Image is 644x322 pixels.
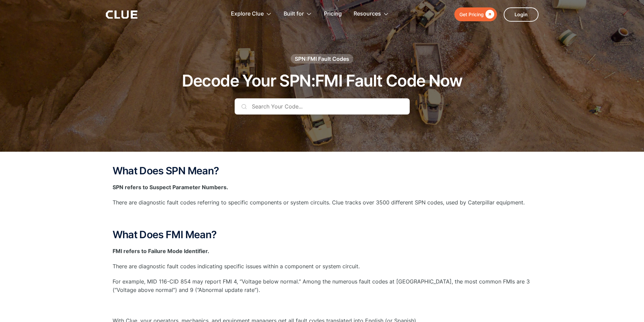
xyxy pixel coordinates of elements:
[454,7,497,21] a: Get Pricing
[284,3,304,25] div: Built for
[231,3,272,25] div: Explore Clue
[113,184,228,191] strong: SPN refers to Suspect Parameter Numbers.
[113,301,532,310] p: ‍
[354,3,389,25] div: Resources
[231,3,264,25] div: Explore Clue
[354,3,381,25] div: Resources
[113,214,532,222] p: ‍
[113,165,532,176] h2: What Does SPN Mean?
[324,3,342,25] a: Pricing
[113,248,209,254] strong: FMI refers to Failure Mode Identifier.
[235,98,410,115] input: Search Your Code...
[284,3,312,25] div: Built for
[113,229,532,240] h2: What Does FMI Mean?
[295,55,349,63] div: SPN:FMI Fault Codes
[504,7,539,22] a: Login
[113,198,532,207] p: There are diagnostic fault codes referring to specific components or system circuits. Clue tracks...
[459,10,484,19] div: Get Pricing
[484,10,494,19] div: 
[113,277,532,294] p: For example, MID 116-CID 854 may report FMI 4, “Voltage below normal.” Among the numerous fault c...
[113,262,532,271] p: There are diagnostic fault codes indicating specific issues within a component or system circuit.
[182,72,462,90] h1: Decode Your SPN:FMI Fault Code Now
